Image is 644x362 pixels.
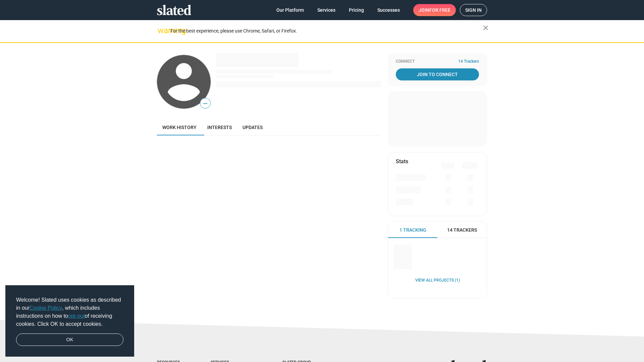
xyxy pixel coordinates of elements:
[312,4,341,16] a: Services
[349,4,364,16] span: Pricing
[207,125,232,130] span: Interests
[460,4,487,16] a: Sign in
[447,227,477,233] span: 14 Trackers
[399,227,426,233] span: 1 Tracking
[243,125,263,130] span: Updates
[429,4,450,16] span: for free
[465,4,482,16] span: Sign in
[157,119,202,135] a: Work history
[68,313,85,319] a: opt-out
[415,278,460,283] a: View all Projects (1)
[343,4,369,16] a: Pricing
[162,125,197,130] span: Work history
[237,119,268,135] a: Updates
[396,68,479,80] a: Join To Connect
[372,4,405,16] a: Successes
[276,4,304,16] span: Our Platform
[482,24,490,32] mat-icon: close
[202,119,237,135] a: Interests
[5,285,134,357] div: cookieconsent
[271,4,309,16] a: Our Platform
[200,99,210,108] span: —
[396,59,479,64] div: Connect
[396,158,408,165] mat-card-title: Stats
[397,68,478,80] span: Join To Connect
[16,296,123,328] span: Welcome! Slated uses cookies as described in our , which includes instructions on how to of recei...
[419,4,450,16] span: Join
[158,26,166,35] mat-icon: warning
[170,26,483,36] div: For the best experience, please use Chrome, Safari, or Firefox.
[16,334,123,346] a: dismiss cookie message
[413,4,456,16] a: Joinfor free
[377,4,400,16] span: Successes
[30,305,62,311] a: Cookie Policy
[458,59,479,64] span: 14 Trackers
[317,4,335,16] span: Services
